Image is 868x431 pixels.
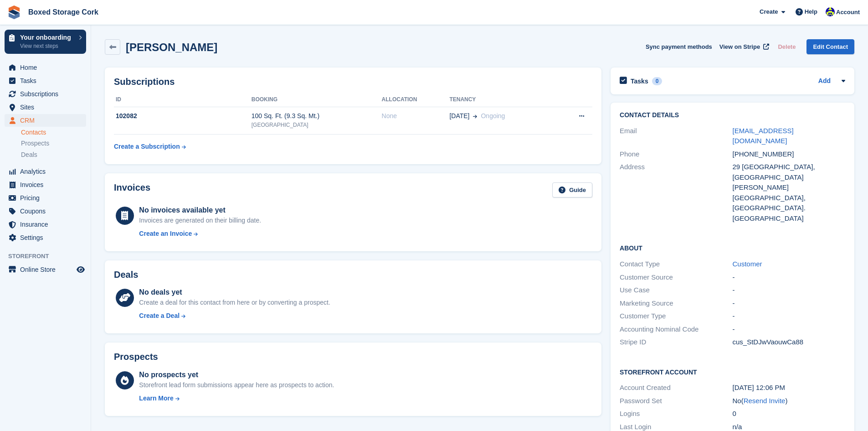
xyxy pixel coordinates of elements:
span: Pricing [20,192,75,204]
a: Create a Deal [139,311,330,321]
a: Your onboarding View next steps [5,30,86,54]
div: Stripe ID [620,337,732,348]
div: [GEOGRAPHIC_DATA][PERSON_NAME][GEOGRAPHIC_DATA], [GEOGRAPHIC_DATA]. [733,172,845,213]
span: Help [805,7,817,16]
a: menu [5,165,86,178]
a: menu [5,178,86,191]
div: [GEOGRAPHIC_DATA] [733,213,845,224]
div: Customer Source [620,272,732,283]
a: Deals [21,150,86,160]
a: Add [818,76,831,87]
a: menu [5,263,86,276]
div: Learn More [139,394,173,403]
h2: Deals [114,270,138,280]
div: - [733,298,845,309]
th: ID [114,93,252,107]
div: Contact Type [620,259,732,270]
div: 100 Sq. Ft. (9.3 Sq. Mt.) [252,111,382,121]
span: Home [20,61,75,74]
a: menu [5,231,86,244]
div: Phone [620,149,732,160]
h2: Subscriptions [114,77,592,87]
div: Customer Type [620,311,732,322]
button: Sync payment methods [646,39,712,54]
span: Analytics [20,165,75,178]
a: Guide [552,182,592,197]
a: Customer [733,260,762,268]
span: ( ) [741,397,788,405]
div: - [733,311,845,322]
div: [DATE] 12:06 PM [733,383,845,393]
div: [GEOGRAPHIC_DATA] [252,121,382,129]
th: Tenancy [449,93,555,107]
a: Learn More [139,394,334,403]
div: Create a deal for this contact from here or by converting a prospect. [139,298,330,307]
span: [DATE] [449,111,469,121]
div: No prospects yet [139,369,334,380]
a: Resend Invite [744,397,786,405]
span: Invoices [20,178,75,191]
span: Settings [20,231,75,244]
th: Booking [252,93,382,107]
span: Insurance [20,218,75,231]
div: Invoices are generated on their billing date. [139,216,261,225]
span: Account [836,8,860,17]
div: No invoices available yet [139,205,261,216]
a: [EMAIL_ADDRESS][DOMAIN_NAME] [733,127,794,145]
a: menu [5,218,86,231]
a: Create an Invoice [139,229,261,239]
a: menu [5,101,86,114]
a: View on Stripe [716,39,771,54]
span: Subscriptions [20,88,75,100]
div: Accounting Nominal Code [620,324,732,335]
div: None [382,111,450,121]
div: - [733,285,845,296]
a: Contacts [21,128,86,137]
h2: Invoices [114,182,150,197]
a: Prospects [21,139,86,148]
span: Online Store [20,263,75,276]
div: Storefront lead form submissions appear here as prospects to action. [139,380,334,390]
a: Preview store [75,264,86,275]
h2: About [620,243,845,252]
div: Marketing Source [620,298,732,309]
span: Ongoing [481,112,505,119]
h2: Prospects [114,352,158,362]
span: Storefront [8,252,91,261]
a: menu [5,192,86,204]
h2: [PERSON_NAME] [126,41,217,53]
a: Create a Subscription [114,138,186,155]
div: No deals yet [139,287,330,298]
span: CRM [20,114,75,127]
div: Email [620,126,732,146]
span: Tasks [20,74,75,87]
span: View on Stripe [719,42,760,52]
div: - [733,324,845,335]
span: Deals [21,151,37,159]
p: View next steps [20,42,74,50]
div: Create a Deal [139,311,180,321]
a: menu [5,114,86,127]
div: 29 [GEOGRAPHIC_DATA], [733,162,845,172]
div: [PHONE_NUMBER] [733,149,845,160]
a: Boxed Storage Cork [25,5,102,20]
a: menu [5,61,86,74]
a: menu [5,88,86,100]
div: Logins [620,409,732,419]
div: 0 [652,77,663,85]
span: Prospects [21,139,49,148]
span: Coupons [20,205,75,218]
div: Create an Invoice [139,229,192,239]
div: Password Set [620,396,732,406]
div: cus_StDJwVaouwCa88 [733,337,845,348]
div: - [733,272,845,283]
div: 102082 [114,111,252,121]
button: Delete [774,39,799,54]
h2: Tasks [631,77,648,85]
a: Edit Contact [806,39,854,54]
div: Create a Subscription [114,142,180,151]
img: Vincent [826,7,835,16]
p: Your onboarding [20,34,74,41]
h2: Contact Details [620,112,845,119]
div: No [733,396,845,406]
